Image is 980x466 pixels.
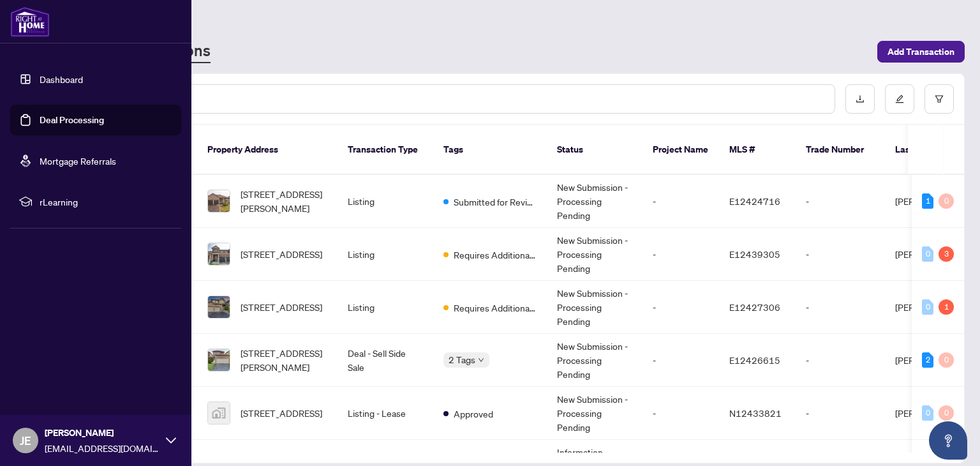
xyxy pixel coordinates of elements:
[796,387,885,440] td: -
[433,125,547,175] th: Tags
[729,407,782,419] span: N12433821
[338,125,433,175] th: Transaction Type
[922,246,933,262] div: 0
[547,175,642,228] td: New Submission - Processing Pending
[338,334,433,387] td: Deal - Sell Side Sale
[208,402,230,424] img: thumbnail-img
[642,175,719,228] td: -
[796,175,885,228] td: -
[449,352,475,367] span: 2 Tags
[338,387,433,440] td: Listing - Lease
[338,175,433,228] td: Listing
[895,94,904,103] span: edit
[729,301,780,313] span: E12427306
[45,426,160,440] span: [PERSON_NAME]
[454,407,493,421] span: Approved
[642,125,719,175] th: Project Name
[208,190,230,212] img: thumbnail-img
[922,299,933,315] div: 0
[197,125,338,175] th: Property Address
[241,406,322,420] span: [STREET_ADDRESS]
[241,187,327,215] span: [STREET_ADDRESS][PERSON_NAME]
[887,41,954,62] span: Add Transaction
[208,296,230,318] img: thumbnail-img
[454,301,537,315] span: Requires Additional Docs
[478,357,484,363] span: down
[40,114,104,126] a: Deal Processing
[10,6,50,37] img: logo
[20,432,31,449] span: JE
[241,247,322,261] span: [STREET_ADDRESS]
[929,421,967,460] button: Open asap
[547,125,642,175] th: Status
[547,228,642,281] td: New Submission - Processing Pending
[642,228,719,281] td: -
[796,125,885,175] th: Trade Number
[939,193,954,209] div: 0
[939,246,954,262] div: 3
[642,281,719,334] td: -
[729,248,780,260] span: E12439305
[922,193,933,209] div: 1
[935,94,944,103] span: filter
[729,195,780,207] span: E12424716
[40,155,116,167] a: Mortgage Referrals
[796,228,885,281] td: -
[729,354,780,366] span: E12426615
[338,281,433,334] td: Listing
[924,84,954,114] button: filter
[939,405,954,421] div: 0
[547,334,642,387] td: New Submission - Processing Pending
[241,346,327,374] span: [STREET_ADDRESS][PERSON_NAME]
[208,243,230,265] img: thumbnail-img
[208,349,230,371] img: thumbnail-img
[796,334,885,387] td: -
[454,248,537,262] span: Requires Additional Docs
[939,299,954,315] div: 1
[939,352,954,368] div: 0
[922,405,933,421] div: 0
[338,228,433,281] td: Listing
[719,125,796,175] th: MLS #
[642,334,719,387] td: -
[454,195,537,209] span: Submitted for Review
[642,387,719,440] td: -
[922,352,933,368] div: 2
[45,441,160,455] span: [EMAIL_ADDRESS][DOMAIN_NAME]
[40,73,83,85] a: Dashboard
[885,84,914,114] button: edit
[877,41,965,63] button: Add Transaction
[547,281,642,334] td: New Submission - Processing Pending
[845,84,875,114] button: download
[856,94,865,103] span: download
[796,281,885,334] td: -
[547,387,642,440] td: New Submission - Processing Pending
[241,300,322,314] span: [STREET_ADDRESS]
[40,195,172,209] span: rLearning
